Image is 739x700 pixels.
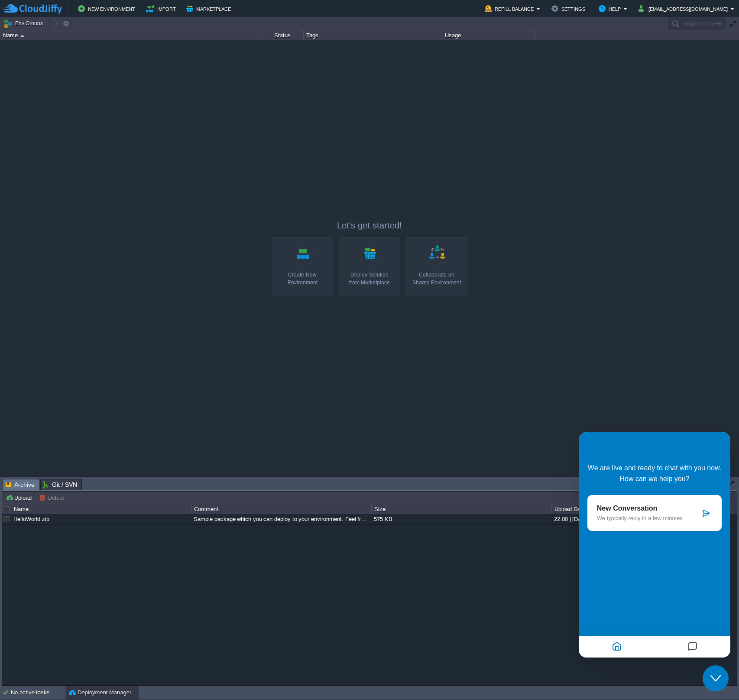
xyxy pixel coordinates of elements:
button: [EMAIL_ADDRESS][DOMAIN_NAME] [639,3,730,14]
img: CloudJiffy [3,3,62,14]
div: Upload Date [552,504,732,514]
div: 22:00 | [DATE] [552,514,731,524]
button: Env Groups [3,17,46,29]
div: Size [372,504,551,514]
button: Help [599,3,623,14]
img: AMDAwAAAACH5BAEAAAAALAAAAAABAAEAAAICRAEAOw== [20,35,24,37]
div: Collaborate on Shared Environment [408,271,465,287]
div: Deploy Solution from Marketplace [341,271,398,287]
span: Git / SVN [43,479,77,490]
div: Comment [192,504,371,514]
button: Deployment Manager [69,688,131,697]
iframe: chat widget [579,432,730,658]
p: Let's get started! [272,219,467,231]
div: Status [261,30,303,40]
iframe: chat widget [703,665,730,691]
button: Delete [39,494,67,501]
div: Sample package which you can deploy to your environment. Feel free to delete and upload a package... [191,514,371,524]
a: Deploy Solutionfrom Marketplace [339,237,400,296]
a: HelloWorld.zip [13,516,49,522]
div: Usage [443,30,534,40]
button: Upload [6,494,34,501]
div: 575 KB [372,514,551,524]
button: Settings [551,3,588,14]
button: Import [146,3,178,14]
div: Tags [304,30,442,40]
div: Create New Environment [274,271,331,287]
button: Marketplace [186,3,233,14]
div: Name [12,504,191,514]
a: Create New Environment [272,237,333,296]
a: Collaborate onShared Environment [406,237,467,296]
button: New Environment [78,3,138,14]
button: Refill Balance [485,3,536,14]
div: Name [1,30,260,40]
div: No active tasks [11,686,65,700]
span: Archive [6,479,35,490]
